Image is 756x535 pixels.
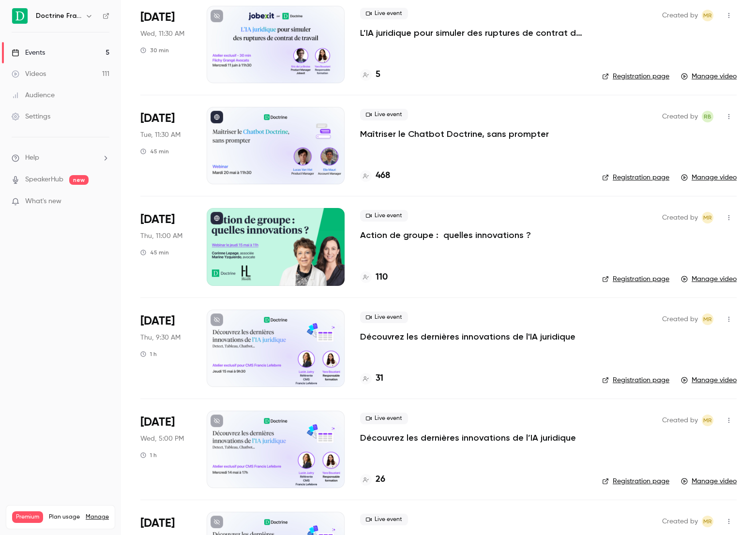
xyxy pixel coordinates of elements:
span: MR [703,313,712,325]
a: Maîtriser le Chatbot Doctrine, sans prompter [360,128,549,140]
span: Created by [662,415,698,426]
h4: 468 [376,169,390,182]
a: Découvrez les dernières innovations de l’IA juridique [360,432,576,444]
a: 110 [360,271,388,284]
a: Manage [86,513,109,521]
a: Manage video [681,375,737,385]
span: Wed, 5:00 PM [140,434,184,444]
li: help-dropdown-opener [12,153,109,163]
a: Manage video [681,72,737,81]
span: [DATE] [140,212,175,227]
span: [DATE] [140,313,175,329]
span: Created by [662,313,698,325]
span: What's new [25,196,61,207]
span: MR [703,415,712,426]
span: Live event [360,8,408,19]
span: Thu, 9:30 AM [140,333,181,342]
span: Live event [360,312,408,323]
span: [DATE] [140,111,175,126]
span: Plan usage [49,513,80,521]
a: 26 [360,473,385,486]
span: Live event [360,413,408,424]
span: Created by [662,10,698,21]
span: Created by [662,516,698,527]
div: 1 h [140,451,157,459]
span: Premium [12,511,43,523]
div: Settings [12,112,50,121]
span: Live event [360,109,408,120]
h4: 31 [376,372,383,385]
a: Registration page [602,375,669,385]
span: Created by [662,111,698,122]
a: Action de groupe : quelles innovations ? [360,229,531,241]
span: Marguerite Rubin de Cervens [702,10,713,21]
span: Live event [360,514,408,525]
span: Help [25,153,39,163]
a: Manage video [681,274,737,284]
span: MR [703,212,712,223]
div: Videos [12,69,46,79]
a: 468 [360,169,390,182]
div: 30 min [140,46,169,54]
div: Jun 11 Wed, 11:30 AM (Europe/Paris) [140,6,191,83]
a: Manage video [681,476,737,486]
span: Wed, 11:30 AM [140,29,184,39]
span: Marguerite Rubin de Cervens [702,313,713,325]
h4: 110 [376,271,388,284]
span: Thu, 11:00 AM [140,231,182,241]
span: Romain Ballereau [702,111,713,122]
div: 45 min [140,148,169,155]
span: [DATE] [140,516,175,531]
a: L’IA juridique pour simuler des ruptures de contrat de travail [360,27,587,39]
span: Tue, 11:30 AM [140,130,181,140]
div: May 15 Thu, 9:30 AM (Europe/Paris) [140,310,191,387]
a: Registration page [602,274,669,284]
div: 1 h [140,350,157,358]
h4: 26 [376,473,385,486]
a: Manage video [681,173,737,182]
span: Live event [360,210,408,222]
div: 45 min [140,249,169,256]
span: [DATE] [140,415,175,430]
iframe: Noticeable Trigger [98,197,109,206]
a: Registration page [602,72,669,81]
span: Created by [662,212,698,223]
img: Doctrine France [12,8,28,24]
a: 5 [360,68,380,81]
h4: 5 [376,68,380,81]
a: Découvrez les dernières innovations de l'IA juridique [360,331,575,342]
a: Registration page [602,476,669,486]
span: MR [703,516,712,527]
span: new [69,175,89,185]
span: Marguerite Rubin de Cervens [702,212,713,223]
div: Events [12,48,45,58]
div: May 15 Thu, 11:00 AM (Europe/Paris) [140,208,191,285]
span: Marguerite Rubin de Cervens [702,415,713,426]
span: Marguerite Rubin de Cervens [702,516,713,527]
span: RB [704,111,711,122]
div: May 20 Tue, 11:30 AM (Europe/Paris) [140,107,191,184]
span: [DATE] [140,10,175,25]
a: SpeakerHub [25,175,63,185]
div: Audience [12,90,55,100]
a: 31 [360,372,383,385]
span: MR [703,10,712,21]
div: May 14 Wed, 5:00 PM (Europe/Paris) [140,411,191,488]
h6: Doctrine France [36,11,81,21]
a: Registration page [602,173,669,182]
